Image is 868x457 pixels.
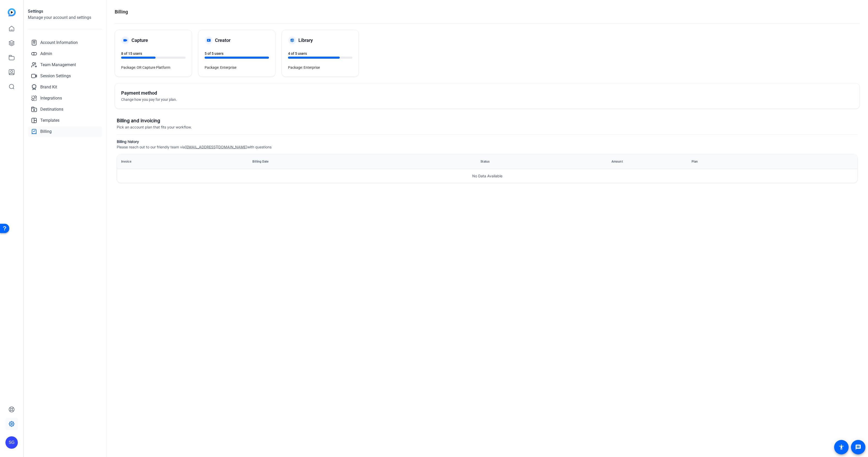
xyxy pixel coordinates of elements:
a: Templates [28,115,102,126]
span: Package: Enterprise [288,65,320,70]
span: 8 of 15 users [121,51,142,56]
span: Change how you pay for your plan. [121,97,177,102]
a: Brand Kit [28,82,102,92]
h3: Billing and invoicing [117,117,858,124]
table: invoices-table [117,154,857,169]
a: Integrations [28,93,102,103]
h1: Settings [28,8,102,14]
span: Team Management [40,62,76,68]
a: Session Settings [28,71,102,81]
h5: Capture [131,37,148,44]
span: Package: OR Capture Platform [121,65,170,70]
div: SG [5,436,18,449]
h5: Billing history [117,139,858,144]
a: Destinations [28,104,102,115]
th: Invoice [117,154,248,169]
mat-icon: message [855,444,861,450]
th: Status [423,154,547,169]
p: No Data Available [117,169,857,183]
span: 4 of 5 users [288,51,307,56]
a: Admin [28,49,102,59]
th: Plan [687,154,792,169]
span: Account Information [40,40,78,46]
span: Please reach out to our friendly team via with questions [117,145,272,149]
h2: Manage your account and settings [28,14,102,21]
span: 5 of 5 users [205,51,223,56]
th: Amount [547,154,687,169]
span: Destinations [40,106,63,112]
a: Billing [28,126,102,137]
span: Integrations [40,95,62,101]
th: Billing Date [248,154,423,169]
h5: Payment method [121,89,487,97]
a: [EMAIL_ADDRESS][DOMAIN_NAME] [185,145,247,149]
h1: Billing [115,8,128,16]
h5: Library [298,37,313,44]
span: Templates [40,117,59,124]
span: Billing [40,128,52,135]
mat-icon: accessibility [838,444,844,450]
span: Admin [40,51,52,57]
a: Team Management [28,60,102,70]
span: Pick an account plan that fits your workflow. [117,125,192,129]
a: Account Information [28,37,102,48]
img: blue-gradient.svg [8,8,16,16]
span: Package: Enterprise [205,65,236,70]
span: Session Settings [40,73,71,79]
h5: Creator [215,37,230,44]
span: Brand Kit [40,84,57,90]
